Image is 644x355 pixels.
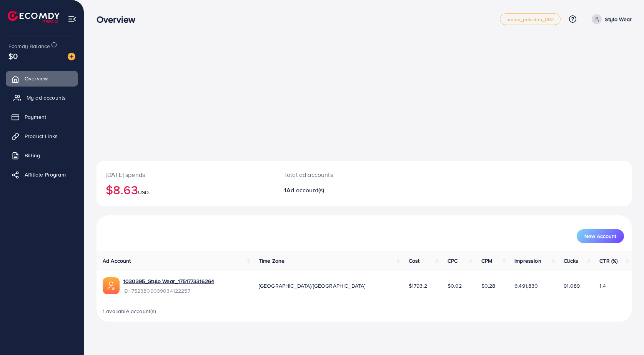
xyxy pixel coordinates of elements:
a: My ad accounts [6,90,78,105]
span: My ad accounts [27,94,66,102]
span: Ad account(s) [286,186,324,194]
span: CPC [448,257,458,265]
a: 1030395_Stylo Wear_1751773316264 [123,277,214,285]
span: Time Zone [259,257,285,265]
span: $0.28 [481,282,496,290]
span: ID: 7523809039034122257 [123,287,214,295]
img: ic-ads-acc.e4c84228.svg [103,277,120,294]
span: Billing [25,152,40,159]
button: New Account [577,229,624,243]
a: Payment [6,109,78,125]
img: logo [8,11,60,23]
span: 91,089 [564,282,580,290]
a: Billing [6,148,78,163]
span: $0 [8,50,18,62]
span: Ecomdy Balance [8,42,50,50]
span: USD [138,188,149,196]
p: Stylo Wear [605,15,632,24]
p: [DATE] spends [106,170,266,179]
h3: Overview [97,14,141,25]
span: metap_pakistan_002 [506,17,554,22]
p: Total ad accounts [284,170,399,179]
span: [GEOGRAPHIC_DATA]/[GEOGRAPHIC_DATA] [259,282,366,290]
span: Affiliate Program [25,171,66,178]
img: image [68,53,75,60]
span: Product Links [25,132,58,140]
a: Affiliate Program [6,167,78,182]
span: Payment [25,113,46,121]
span: 1.4 [599,282,606,290]
img: menu [68,15,77,23]
h2: 1 [284,187,399,194]
span: CPM [481,257,492,265]
a: Product Links [6,128,78,144]
span: $0.02 [448,282,462,290]
span: New Account [584,233,616,239]
a: Stylo Wear [589,14,632,24]
span: $1793.2 [409,282,427,290]
span: Cost [409,257,420,265]
span: 1 available account(s) [103,307,156,315]
span: Impression [514,257,541,265]
span: 6,491,830 [514,282,538,290]
span: CTR (%) [599,257,617,265]
a: metap_pakistan_002 [500,13,561,25]
h2: $8.63 [106,182,266,197]
span: Ad Account [103,257,131,265]
a: Overview [6,71,78,86]
span: Overview [25,75,48,82]
iframe: Chat [611,320,638,349]
span: Clicks [564,257,578,265]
